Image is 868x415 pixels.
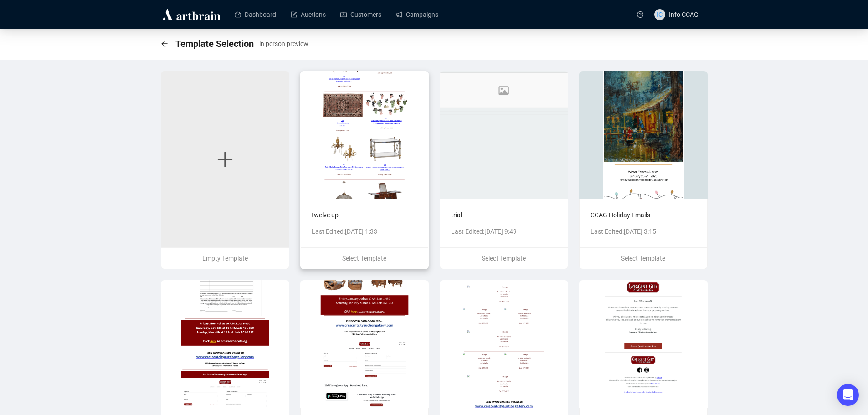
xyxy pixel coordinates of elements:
[216,150,234,169] span: plus
[161,7,222,22] img: logo
[451,210,557,220] p: trial
[440,280,568,408] img: 63fdb734d869cb90a86ae2bd
[482,255,526,262] span: Select Template
[291,3,326,26] a: Auctions
[202,255,248,262] span: Empty Template
[621,255,665,262] span: Select Template
[259,39,308,49] span: in person preview
[440,71,568,199] img: 6862a40ef8eef97542974b33
[161,40,168,48] div: back
[340,3,381,26] a: Customers
[235,3,276,26] a: Dashboard
[342,255,386,262] span: Select Template
[657,10,663,20] span: IC
[161,40,168,47] span: arrow-left
[300,280,429,408] img: 650466f24d8a4db0e0a61ca0
[451,226,557,236] p: Last Edited: [DATE] 9:49
[300,71,429,199] img: 687e88105e58fbb732d1b720
[161,280,289,408] img: 63fdb734d869cb90a86ae2ba
[579,280,708,408] img: 64c42ca5d5f5a1a1a84179f3
[175,36,254,51] span: Template Selection
[637,11,643,18] span: question-circle
[579,71,708,199] img: 63fdb734d869cb90a86ae2ca
[312,210,417,220] p: twelve up
[591,226,696,236] p: Last Edited: [DATE] 3:15
[312,226,417,236] p: Last Edited: [DATE] 1:33
[837,384,859,406] div: Open Intercom Messenger
[396,3,438,26] a: Campaigns
[591,210,696,220] p: CCAG Holiday Emails
[669,11,699,18] span: Info CCAG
